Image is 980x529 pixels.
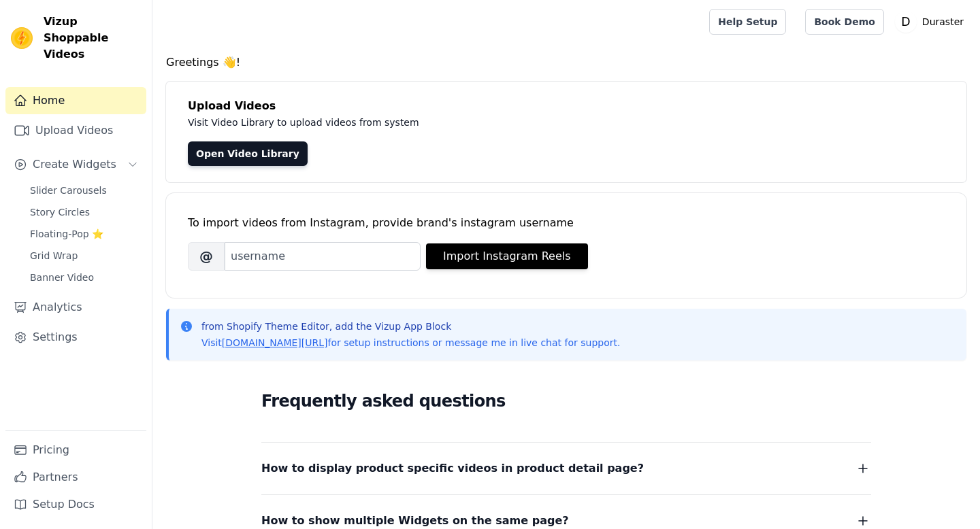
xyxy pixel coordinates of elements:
h2: Frequently asked questions [261,388,871,415]
p: Visit Video Library to upload videos from system [188,114,798,131]
h4: Upload Videos [188,98,945,114]
button: How to display product specific videos in product detail page? [261,459,871,478]
img: Vizup [11,27,33,49]
button: D Duraster [895,10,969,34]
a: Open Video Library [188,141,308,166]
text: D [901,15,910,29]
button: Import Instagram Reels [426,243,588,269]
span: Floating-Pop ⭐ [30,227,103,241]
span: Story Circles [30,205,90,219]
a: Floating-Pop ⭐ [22,224,146,243]
a: Upload Videos [5,117,146,144]
a: Analytics [5,294,146,321]
a: Partners [5,464,146,491]
a: Slider Carousels [22,181,146,200]
a: Story Circles [22,203,146,222]
p: Duraster [917,10,969,34]
span: @ [188,242,225,271]
a: Setup Docs [5,491,146,518]
span: How to display product specific videos in product detail page? [261,459,644,478]
a: Home [5,87,146,114]
a: Help Setup [709,9,786,35]
h4: Greetings 👋! [166,54,966,71]
input: username [225,242,421,271]
a: Settings [5,324,146,351]
p: from Shopify Theme Editor, add the Vizup App Block [201,320,620,333]
p: Visit for setup instructions or message me in live chat for support. [201,336,620,349]
span: Grid Wrap [30,249,78,262]
a: Banner Video [22,268,146,287]
a: Book Demo [805,9,883,35]
span: Vizup Shoppable Videos [44,14,141,63]
a: Pricing [5,437,146,464]
button: Create Widgets [5,151,146,178]
div: To import videos from Instagram, provide brand's instagram username [188,215,945,231]
a: Grid Wrap [22,246,146,265]
span: Slider Carousels [30,184,107,197]
a: [DOMAIN_NAME][URL] [222,337,328,348]
span: Banner Video [30,271,94,284]
span: Create Widgets [33,156,116,173]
